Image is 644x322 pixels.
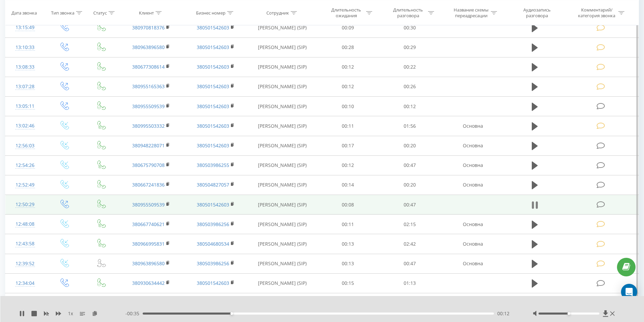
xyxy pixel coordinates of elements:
td: [PERSON_NAME] (SIP) [248,234,317,254]
a: 380503986255 [197,162,229,168]
a: 380955509539 [132,201,165,208]
td: [PERSON_NAME] (SIP) [248,155,317,175]
span: 00:12 [497,310,509,317]
div: 12:48:08 [12,218,38,231]
td: 00:09 [317,18,379,38]
a: 380667740621 [132,221,165,227]
a: 380948228071 [132,142,165,149]
a: 380504680534 [197,241,229,247]
div: 12:34:04 [12,277,38,290]
span: 1 x [68,310,73,317]
div: 12:50:29 [12,198,38,211]
a: 380677308614 [132,64,165,70]
td: Основна [440,155,505,175]
div: Длительность ожидания [328,7,364,19]
div: Сотрудник [266,10,289,16]
a: 380955165363 [132,83,165,90]
a: 380501542603 [197,103,229,109]
td: 00:11 [317,116,379,136]
a: 380955509539 [132,103,165,109]
td: 00:26 [379,77,441,96]
a: 380970818376 [132,24,165,31]
td: 00:15 [317,273,379,293]
a: 380675790708 [132,162,165,168]
td: Основна [440,215,505,234]
td: 00:20 [379,175,441,195]
td: 00:20 [379,136,441,155]
a: 380503986256 [197,221,229,227]
td: 00:17 [317,136,379,155]
a: 380501542603 [197,64,229,70]
a: 380503986256 [197,260,229,267]
div: Аудиозапись разговора [515,7,559,19]
div: 12:39:52 [12,257,38,270]
a: 380995503332 [132,123,165,129]
div: 13:07:28 [12,80,38,93]
td: 00:19 [317,293,379,313]
a: 380501542603 [197,201,229,208]
td: Основна [440,116,505,136]
td: 00:47 [379,195,441,215]
td: [PERSON_NAME] (SIP) [248,175,317,195]
div: Комментарий/категория звонка [577,7,617,19]
div: 13:15:49 [12,21,38,34]
td: 00:30 [379,18,441,38]
td: Основна [440,136,505,155]
a: 380501542603 [197,83,229,90]
td: [PERSON_NAME] (SIP) [248,38,317,57]
div: 13:02:46 [12,119,38,132]
td: [PERSON_NAME] (SIP) [248,57,317,77]
td: 00:12 [379,97,441,116]
td: [PERSON_NAME] (SIP) [248,116,317,136]
td: 00:29 [379,38,441,57]
a: 380501542603 [197,142,229,149]
td: 00:07 [379,293,441,313]
td: 00:47 [379,155,441,175]
td: [PERSON_NAME] (SIP) [248,136,317,155]
div: 12:43:58 [12,237,38,250]
td: 00:22 [379,57,441,77]
td: 00:28 [317,38,379,57]
div: Accessibility label [230,312,233,315]
div: Клиент [139,10,154,16]
td: 00:12 [317,155,379,175]
td: 02:15 [379,215,441,234]
div: Название схемы переадресации [453,7,489,19]
a: 380501542603 [197,280,229,286]
td: 00:47 [379,254,441,273]
td: 00:13 [317,234,379,254]
div: 12:52:49 [12,178,38,192]
td: [PERSON_NAME] (SIP) [248,273,317,293]
div: 12:56:03 [12,139,38,152]
a: 380501542603 [197,24,229,31]
a: 380963896580 [132,260,165,267]
td: [PERSON_NAME] (SIP) [248,97,317,116]
a: 380930634442 [132,280,165,286]
a: 380501542603 [197,44,229,50]
div: Open Intercom Messenger [621,284,637,300]
div: Тип звонка [51,10,74,16]
span: - 00:35 [125,310,143,317]
div: Длительность разговора [390,7,426,19]
a: 380966995831 [132,241,165,247]
td: Основна [440,254,505,273]
td: 00:12 [317,57,379,77]
td: [PERSON_NAME] (SIP) [248,293,317,313]
td: 01:56 [379,116,441,136]
td: [PERSON_NAME] (SIP) [248,195,317,215]
div: 13:08:33 [12,60,38,74]
td: 02:42 [379,234,441,254]
div: 13:05:11 [12,100,38,113]
td: Основна [440,234,505,254]
a: 380501542603 [197,123,229,129]
a: 380504827057 [197,181,229,188]
div: Дата звонка [11,10,37,16]
td: 00:11 [317,215,379,234]
td: 01:13 [379,273,441,293]
td: [PERSON_NAME] (SIP) [248,215,317,234]
a: 380963896580 [132,44,165,50]
div: 13:10:33 [12,41,38,54]
td: 00:13 [317,254,379,273]
div: 12:54:26 [12,159,38,172]
td: [PERSON_NAME] (SIP) [248,77,317,96]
